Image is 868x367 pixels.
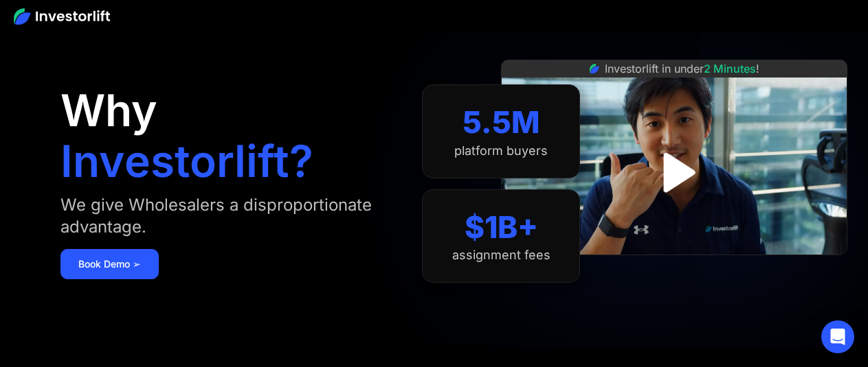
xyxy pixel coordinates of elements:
[452,248,550,263] div: assignment fees
[465,209,538,246] div: $1B+
[571,262,777,279] iframe: Customer reviews powered by Trustpilot
[644,142,705,203] a: open lightbox
[60,88,157,132] h1: Why
[60,139,313,183] h1: Investorlift?
[60,194,394,238] div: We give Wholesalers a disproportionate advantage.
[463,104,540,141] div: 5.5M
[821,320,854,353] div: Open Intercom Messenger
[60,249,159,279] a: Book Demo ➢
[704,62,756,75] span: 2 Minutes
[605,60,759,77] div: Investorlift in under !
[454,143,548,158] div: platform buyers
